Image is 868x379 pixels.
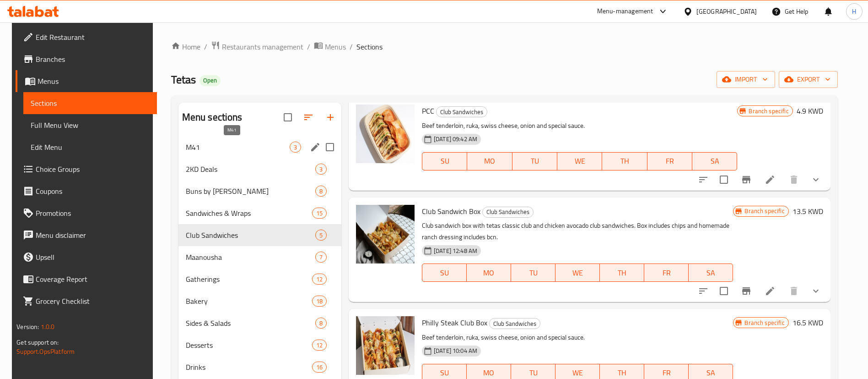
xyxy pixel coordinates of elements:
span: TH [604,266,641,280]
span: Sections [356,41,383,52]
img: Club Sandwich Box [356,205,415,264]
span: Sides & Salads [186,318,315,329]
span: MO [471,154,508,168]
div: 2KD Deals3 [178,158,341,180]
span: FR [651,154,689,168]
span: Select to update [714,170,733,189]
span: 12 [313,341,326,350]
span: 2KD Deals [186,164,315,175]
span: Branch specific [745,107,792,115]
a: Menu disclaimer [16,224,157,246]
span: Tetas [171,69,196,90]
span: Select to update [714,281,733,301]
span: Gatherings [186,274,312,285]
div: items [312,274,327,285]
nav: breadcrumb [171,41,838,53]
button: SA [692,152,737,170]
button: TU [511,264,555,282]
span: Upsell [36,252,150,263]
div: Club Sandwiches5 [178,224,341,246]
div: items [315,318,327,329]
button: sort-choices [692,280,714,302]
span: SA [692,266,729,280]
p: Beef tenderloin, ruka, swiss cheese, onion and special sauce. [422,332,733,343]
span: 18 [313,297,326,306]
div: Maanousha [186,252,315,263]
div: items [312,340,327,351]
div: Club Sandwiches [489,318,540,329]
span: FR [648,266,685,280]
button: sort-choices [692,169,714,191]
span: Menu disclaimer [36,230,150,241]
span: Coverage Report [36,274,150,285]
button: Branch-specific-item [735,280,757,302]
span: SA [696,154,733,168]
a: Edit menu item [765,286,776,297]
span: Grocery Checklist [36,296,150,307]
p: Club sandwich box with tetas classic club and chicken avocado club sandwiches. Box includes chips... [422,220,733,243]
div: Sandwiches & Wraps15 [178,202,341,224]
button: MO [467,264,511,282]
button: MO [467,152,512,170]
span: Club Sandwiches [186,230,315,241]
div: items [315,230,327,241]
span: Club Sandwiches [437,107,487,117]
div: items [315,252,327,263]
span: Club Sandwich Box [422,204,480,218]
span: Select all sections [278,108,297,127]
span: [DATE] 12:48 AM [430,247,481,255]
button: Branch-specific-item [735,169,757,191]
span: TU [516,154,554,168]
span: Get support on: [16,336,59,348]
span: Sandwiches & Wraps [186,208,312,219]
a: Home [171,41,200,52]
button: TU [512,152,557,170]
span: 8 [316,187,326,196]
span: Choice Groups [36,164,150,175]
a: Full Menu View [23,114,157,136]
li: / [350,41,353,52]
div: Bakery [186,296,312,307]
span: Philly Steak Club Box [422,316,487,330]
svg: Show Choices [810,286,821,297]
button: WE [555,264,600,282]
span: Restaurants management [222,41,303,52]
h6: 13.5 KWD [793,205,823,218]
span: MO [470,266,507,280]
span: Branch specific [741,207,788,215]
button: show more [805,280,827,302]
div: [GEOGRAPHIC_DATA] [696,6,757,16]
button: delete [783,169,805,191]
span: Menus [38,76,150,87]
button: TH [602,152,647,170]
button: TH [600,264,644,282]
span: import [724,74,768,85]
span: 8 [316,319,326,328]
span: 16 [313,363,326,372]
button: export [779,71,838,88]
span: Desserts [186,340,312,351]
div: items [312,296,327,307]
h6: 4.9 KWD [797,104,823,117]
span: [DATE] 09:42 AM [430,135,481,143]
a: Choice Groups [16,158,157,180]
span: Open [199,77,221,84]
span: H [852,6,856,16]
a: Grocery Checklist [16,290,157,312]
a: Promotions [16,202,157,224]
span: WE [559,266,596,280]
button: FR [644,264,689,282]
button: FR [647,152,692,170]
span: Version: [16,321,39,333]
button: show more [805,169,827,191]
div: items [315,164,327,175]
div: items [312,208,327,219]
span: SU [426,154,464,168]
li: / [307,41,310,52]
span: Drinks [186,362,312,373]
a: Support.OpsPlatform [16,346,75,357]
button: Add section [319,106,341,128]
